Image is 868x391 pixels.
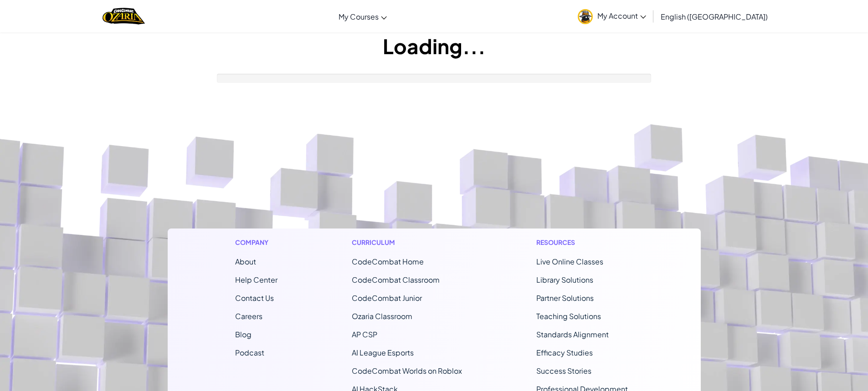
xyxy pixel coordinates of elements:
[235,238,277,247] h1: Company
[352,257,424,266] span: CodeCombat Home
[536,311,601,321] a: Teaching Solutions
[578,9,593,24] img: avatar
[339,12,379,21] span: My Courses
[661,12,768,21] span: English ([GEOGRAPHIC_DATA])
[235,293,274,303] span: Contact Us
[235,348,264,357] a: Podcast
[656,4,772,29] a: English ([GEOGRAPHIC_DATA])
[352,311,412,321] a: Ozaria Classroom
[536,275,593,284] a: Library Solutions
[352,275,440,284] a: CodeCombat Classroom
[352,238,462,247] h1: Curriculum
[352,293,422,303] a: CodeCombat Junior
[235,257,256,266] a: About
[352,348,414,357] a: AI League Esports
[235,330,252,339] a: Blog
[536,238,633,247] h1: Resources
[235,311,262,321] a: Careers
[536,330,609,339] a: Standards Alignment
[352,366,462,376] a: CodeCombat Worlds on Roblox
[352,330,377,339] a: AP CSP
[235,275,277,284] a: Help Center
[597,11,646,20] span: My Account
[103,7,145,25] a: Ozaria by CodeCombat logo
[103,7,145,25] img: Home
[536,348,593,357] a: Efficacy Studies
[334,4,391,29] a: My Courses
[573,2,651,30] a: My Account
[536,293,594,303] a: Partner Solutions
[536,257,603,266] a: Live Online Classes
[536,366,591,376] a: Success Stories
